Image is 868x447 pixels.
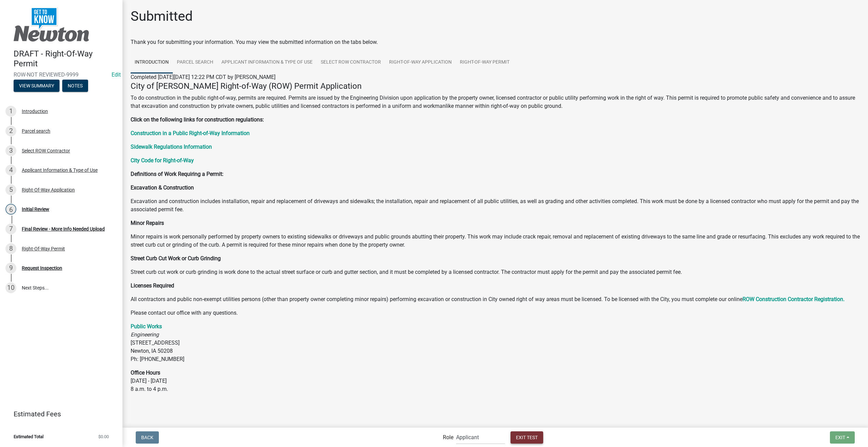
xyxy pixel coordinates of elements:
[14,80,60,92] button: View Summary
[742,296,845,302] a: ROW Construction Contractor Registration.
[62,83,88,89] wm-modal-confirm: Notes
[22,109,48,114] div: Introduction
[131,309,860,317] p: Please contact our office with any questions.
[131,331,159,338] i: Engineering
[5,165,16,176] div: 4
[14,434,44,439] span: Estimated Total
[22,168,98,172] div: Applicant Information & Type of Use
[131,94,860,110] p: To do construction in the public right-of-way, permits are required. Permits are issued by the En...
[131,255,221,262] strong: Street Curb Cut Work or Curb Grinding
[5,263,16,274] div: 9
[131,38,860,46] div: Thank you for submitting your information. You may view the submitted information on the tabs below.
[14,7,89,42] img: City of Newton, Iowa
[511,431,543,444] button: Exit Test
[5,145,16,156] div: 3
[443,435,453,440] label: Role
[516,434,538,440] span: Exit Test
[14,71,109,78] span: ROW-NOT REVIEWED-9999
[22,207,49,212] div: Initial Review
[112,71,121,78] a: Edit
[835,434,845,440] span: Exit
[456,52,514,73] a: Right-Of-Way Permit
[5,223,16,234] div: 7
[131,157,194,164] a: City Code for Right-of-Way
[112,71,121,78] wm-modal-confirm: Edit Application Number
[5,243,16,254] div: 8
[131,282,174,289] strong: Licenses Required
[131,233,860,249] p: Minor repairs is work personally performed by property owners to existing sidewalks or driveways ...
[131,130,250,136] a: Construction in a Public Right-of-Way Information
[131,369,860,393] p: [DATE] - [DATE] 8 a.m. to 4 p.m.
[131,8,193,24] h1: Submitted
[98,434,109,439] span: $0.00
[141,434,153,440] span: Back
[131,184,194,191] strong: Excavation & Construction
[217,52,317,73] a: Applicant Information & Type of Use
[131,81,860,91] h4: City of [PERSON_NAME] Right-of-Way (ROW) Permit Application
[131,322,860,363] p: [STREET_ADDRESS] Newton, IA 50208 Ph: [PHONE_NUMBER]
[131,369,160,376] strong: Office Hours
[62,80,88,92] button: Notes
[5,204,16,215] div: 6
[131,116,264,123] strong: Click on the following links for construction regulations:
[136,431,159,444] button: Back
[22,246,65,251] div: Right-Of-Way Permit
[22,129,50,133] div: Parcel search
[14,49,117,69] h4: DRAFT - Right-Of-Way Permit
[131,323,162,330] a: Public Works
[5,106,16,117] div: 1
[14,83,60,89] wm-modal-confirm: Summary
[22,187,75,192] div: Right-Of-Way Application
[22,266,62,270] div: Request Inspection
[317,52,385,73] a: Select ROW Contractor
[173,52,217,73] a: Parcel search
[5,184,16,195] div: 5
[131,74,276,80] span: Completed [DATE][DATE] 12:22 PM CDT by [PERSON_NAME]
[131,220,164,226] strong: Minor Repairs
[131,268,860,276] p: Street curb cut work or curb grinding is work done to the actual street surface or curb and gutte...
[131,171,223,177] strong: Definitions of Work Requiring a Permit:
[22,148,70,153] div: Select ROW Contractor
[5,282,16,293] div: 10
[385,52,456,73] a: Right-Of-Way Application
[131,144,212,150] a: Sidewalk Regulations Information
[5,407,112,421] a: Estimated Fees
[131,52,173,73] a: Introduction
[5,126,16,136] div: 2
[22,227,105,231] div: Final Review - More Info Needed Upload
[131,197,860,214] p: Excavation and construction includes installation, repair and replacement of driveways and sidewa...
[131,295,860,303] p: All contractors and public non-exempt utilities persons (other than property owner completing min...
[830,431,855,444] button: Exit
